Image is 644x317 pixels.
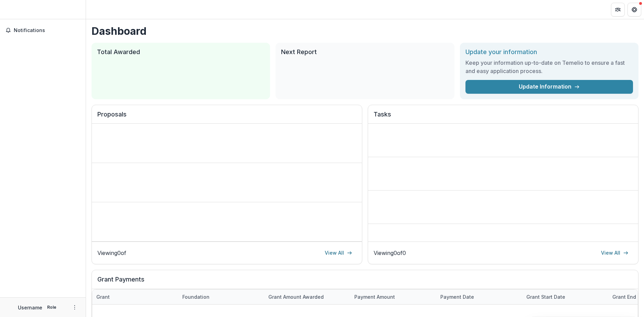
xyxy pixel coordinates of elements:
button: Partners [611,3,625,17]
button: More [71,303,79,311]
h2: Grant Payments [97,276,633,289]
h3: Keep your information up-to-date on Temelio to ensure a fast and easy application process. [465,59,633,75]
button: Get Help [627,3,641,17]
p: Viewing 0 of [97,249,126,257]
span: Notifications [14,28,80,33]
p: Username [18,304,42,311]
button: Notifications [3,25,83,36]
h2: Next Report [281,48,449,56]
h2: Proposals [97,111,356,124]
h1: Dashboard [92,25,638,37]
a: View All [321,247,356,258]
p: Viewing 0 of 0 [374,249,406,257]
h2: Total Awarded [97,48,265,56]
h2: Update your information [465,48,633,56]
a: Update Information [465,80,633,94]
h2: Tasks [374,111,633,124]
a: View All [597,247,633,258]
p: Role [45,304,58,310]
